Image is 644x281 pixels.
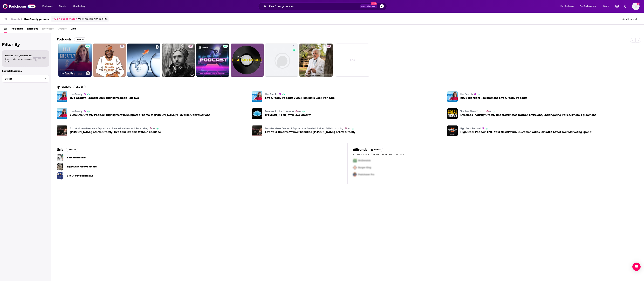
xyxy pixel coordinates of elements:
[601,4,613,9] button: open menu
[632,263,641,271] div: Open Intercom Messenger
[336,44,369,77] a: +67
[120,45,125,48] a: 17
[345,127,350,129] a: 35
[11,26,23,33] a: Podcasts
[353,153,638,156] p: Access sponsor history on the top 5,000 podcasts.
[265,114,311,116] a: Kristel Bauer With Live Greatly
[40,4,57,9] button: open menu
[460,127,481,130] a: High Gear Podcast
[57,147,78,152] a: ListsView All
[57,163,64,171] a: High Quality History Podcasts
[447,91,458,102] img: 2022 Highlight Reel from the Live Greatly Podcast
[42,4,52,9] span: Podcasts
[57,91,67,102] img: Live Greatly Podcast 2023 Highlights Reel: Part Two
[358,166,371,169] span: Burger King
[57,154,64,161] a: Podcasts for Nerds
[3,3,36,10] img: Podchaser - Follow, Share and Rate Podcasts
[27,26,38,33] span: Episodes
[360,4,377,8] button: Open AdvancedNew
[71,26,76,33] a: Lists
[632,3,640,10] img: User Profile
[265,114,311,116] span: [PERSON_NAME] With Live Greatly
[621,18,639,20] button: Send feedback
[352,157,358,164] img: First Pro Logo
[57,85,86,89] a: EpisodesView All
[73,4,85,9] span: Monitoring
[265,131,355,134] span: Live Your Dreams Without Sacrifice [PERSON_NAME] of Live Greatly
[153,128,155,129] span: 35
[252,108,262,119] img: Kristel Bauer With Live Greatly
[299,44,333,77] a: 39
[70,131,161,134] a: Kristel Bauer of Live Greatly: Live Your Dreams Without Sacrifice
[93,44,126,77] a: 17
[59,4,66,9] span: Charts
[2,75,49,83] button: Select
[447,108,458,119] img: Livestock Industry Greatly Underestimates Carbon Emissions, Endangering Paris Climate Agreement
[265,96,335,99] a: Live Greatly Podcast 2023 Highlights Reel: Part One
[447,125,458,136] img: High Gear Podcast LIVE: Your New/Return Customer Ratios GREATLY Affect Your Marketing Spend!
[460,131,592,134] a: High Gear Podcast LIVE: Your New/Return Customer Ratios GREATLY Affect Your Marketing Spend!
[74,37,86,41] button: View All
[5,54,32,57] span: Want to filter your results?
[42,26,54,33] span: Networks
[5,58,32,63] span: Choose a tab above to access filters.
[293,45,294,48] span: 5
[67,174,93,178] a: 21st Century skills for 2021
[487,110,491,112] a: 61
[265,131,355,134] a: Live Your Dreams Without Sacrifice Kristel Bauer of Live Greatly
[296,110,301,112] a: 43
[70,110,82,113] a: Live Greatly
[57,108,67,119] img: 2024 Live Greatly Podcast Highlights with Snippets of Some of Kristel's Favorite Conversations
[352,164,358,171] img: Second Pro Logo
[352,171,358,178] img: Third Pro Logo
[265,93,278,96] a: Live Greatly
[489,111,491,112] span: 61
[614,3,620,9] a: Show notifications dropdown
[11,17,20,21] h3: Search
[162,44,195,77] a: 36
[4,26,7,33] span: All
[252,91,262,102] img: Live Greatly Podcast 2023 Highlights Reel: Part One
[580,4,596,9] span: For Podcasters
[637,3,640,5] svg: Add a profile image
[560,4,574,9] span: For Business
[57,172,64,180] a: 21st Century skills for 2021
[121,45,123,48] span: 17
[70,131,161,134] span: [PERSON_NAME] of Live Greatly: Live Your Dreams Without Sacrifice
[460,114,596,116] a: Livestock Industry Greatly Underestimates Carbon Emissions, Endangering Paris Climate Agreement
[358,159,371,162] span: McDonalds
[73,85,86,89] button: View All
[262,2,390,10] div: Search podcasts, credits, & more...
[190,45,192,48] span: 36
[632,3,640,10] button: Show profile menu
[558,4,578,9] button: open menu
[24,17,50,21] h3: Live Greatly podcast
[57,147,63,152] h2: Lists
[60,72,85,75] h3: Live Greatly
[57,4,68,9] a: Charts
[460,93,473,96] a: Live Greatly
[369,148,383,152] button: Unlock
[265,44,298,77] a: 5
[632,3,640,10] span: Logged in as caitlinhogge
[70,4,89,9] button: open menu
[52,17,77,21] a: Try an exact match
[268,4,360,9] input: Search podcasts, credits, & more...
[361,5,375,7] span: Open Advanced
[2,69,49,73] p: Saved Searches
[70,96,139,99] a: Live Greatly Podcast 2023 Highlights Reel: Part Two
[67,165,97,169] a: High Quality History Podcasts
